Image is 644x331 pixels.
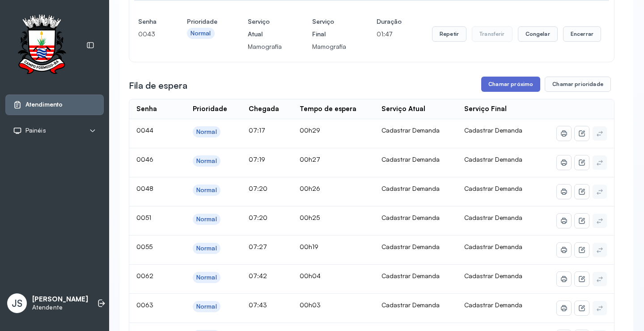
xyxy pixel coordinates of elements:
span: 0046 [136,155,153,163]
button: Repetir [432,26,466,42]
span: Cadastrar Demanda [464,185,522,192]
span: 0048 [136,185,153,192]
span: Cadastrar Demanda [464,214,522,221]
span: Cadastrar Demanda [464,155,522,163]
span: 00h29 [300,126,320,134]
span: 00h27 [300,155,320,163]
span: 0051 [136,214,151,221]
div: Normal [191,30,211,37]
div: Serviço Atual [381,105,425,113]
div: Normal [196,157,217,165]
div: Cadastrar Demanda [381,185,450,193]
span: Atendimento [25,101,63,108]
span: 07:43 [249,301,267,309]
div: Cadastrar Demanda [381,126,450,134]
div: Normal [196,128,217,136]
div: Normal [196,186,217,194]
span: 07:42 [249,272,267,279]
h4: Prioridade [187,15,217,28]
div: Cadastrar Demanda [381,243,450,251]
span: 0044 [136,126,153,134]
span: 07:17 [249,126,265,134]
span: 00h26 [300,185,320,192]
img: Logotipo do estabelecimento [9,14,74,77]
button: Chamar próximo [481,77,540,92]
span: 07:20 [249,185,267,192]
div: Normal [196,303,217,310]
p: 0043 [138,28,157,40]
div: Cadastrar Demanda [381,214,450,222]
span: 07:19 [249,155,265,163]
div: Chegada [249,105,279,113]
span: 07:27 [249,243,267,250]
p: Mamografia [248,40,282,53]
button: Encerrar [563,26,601,42]
span: 0055 [136,243,153,250]
div: Normal [196,215,217,223]
a: Atendimento [13,100,96,109]
span: Cadastrar Demanda [464,126,522,134]
p: [PERSON_NAME] [32,295,88,304]
h4: Duração [377,15,402,28]
h3: Fila de espera [129,79,187,92]
div: Cadastrar Demanda [381,155,450,163]
span: Cadastrar Demanda [464,301,522,309]
h4: Senha [138,15,157,28]
h4: Serviço Atual [248,15,282,40]
span: 00h19 [300,243,318,250]
span: Cadastrar Demanda [464,272,522,279]
span: 00h03 [300,301,321,309]
span: 00h25 [300,214,320,221]
div: Normal [196,245,217,252]
button: Chamar prioridade [545,77,611,92]
div: Cadastrar Demanda [381,272,450,280]
div: Normal [196,274,217,281]
button: Transferir [472,26,513,42]
div: Cadastrar Demanda [381,301,450,309]
span: 00h04 [300,272,321,279]
p: 01:47 [377,28,402,40]
p: Mamografia [312,40,346,53]
div: Senha [136,105,157,113]
p: Atendente [32,304,88,311]
span: Painéis [25,127,46,134]
h4: Serviço Final [312,15,346,40]
button: Congelar [518,26,558,42]
span: 0063 [136,301,153,309]
div: Prioridade [193,105,227,113]
div: Serviço Final [464,105,507,113]
span: 0062 [136,272,153,279]
span: 07:20 [249,214,267,221]
div: Tempo de espera [300,105,356,113]
span: Cadastrar Demanda [464,243,522,250]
